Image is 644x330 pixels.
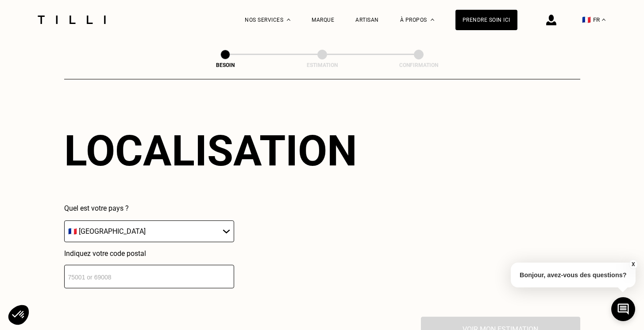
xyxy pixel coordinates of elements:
[64,204,234,212] p: Quel est votre pays ?
[64,249,234,258] p: Indiquez votre code postal
[629,259,637,269] button: X
[64,126,357,176] div: Localisation
[64,265,234,288] input: 75001 or 69008
[602,19,605,21] img: menu déroulant
[511,263,636,287] p: Bonjour, avez-vous des questions?
[546,15,556,25] img: icône connexion
[35,16,109,24] img: Logo du service de couturière Tilli
[312,17,334,23] a: Marque
[181,62,270,68] div: Besoin
[582,16,591,24] span: 🇫🇷
[455,10,517,30] a: Prendre soin ici
[287,19,290,21] img: Menu déroulant
[278,62,366,68] div: Estimation
[374,62,463,68] div: Confirmation
[355,17,379,23] a: Artisan
[431,19,434,21] img: Menu déroulant à propos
